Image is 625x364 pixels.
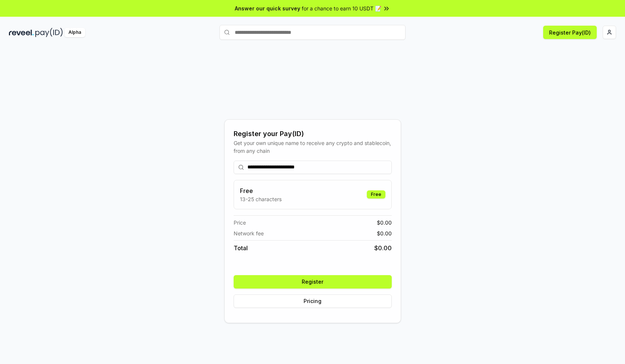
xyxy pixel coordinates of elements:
span: Network fee [234,229,264,237]
span: Answer our quick survey [235,4,300,12]
div: Alpha [64,28,85,37]
span: $ 0.00 [377,229,392,237]
span: Price [234,219,246,226]
span: $ 0.00 [377,219,392,226]
button: Register Pay(ID) [543,26,597,39]
button: Pricing [234,294,392,308]
button: Register [234,275,392,289]
div: Free [367,190,385,199]
span: Total [234,244,248,252]
img: reveel_dark [9,28,34,37]
span: for a chance to earn 10 USDT 📝 [302,4,381,12]
p: 13-25 characters [240,195,282,203]
div: Get your own unique name to receive any crypto and stablecoin, from any chain [234,139,392,155]
img: pay_id [35,28,63,37]
h3: Free [240,186,282,195]
span: $ 0.00 [374,244,392,252]
div: Register your Pay(ID) [234,129,392,139]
